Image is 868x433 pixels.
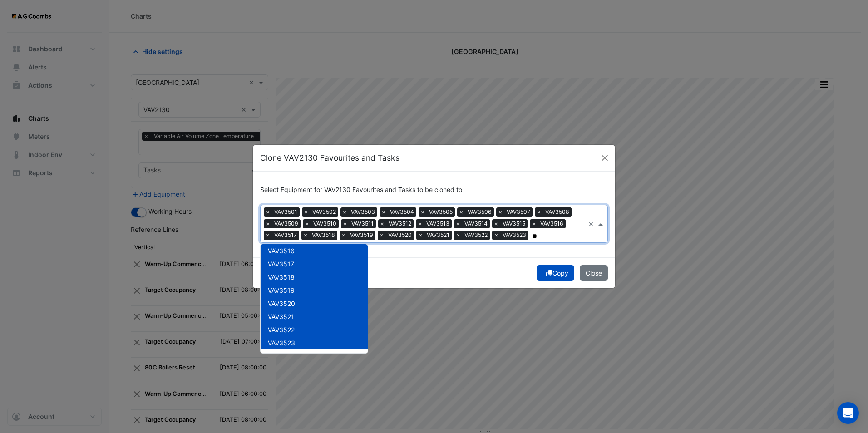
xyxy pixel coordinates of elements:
button: Copy [537,265,574,281]
span: VAV3517 [272,231,299,240]
span: × [378,219,386,228]
span: VAV3501 [272,207,300,216]
span: VAV3512 [386,219,414,228]
button: Close [598,151,612,165]
span: × [416,219,424,228]
span: × [264,207,272,216]
span: VAV3516 [538,219,566,228]
span: × [302,207,310,216]
span: VAV3523 [268,339,295,347]
span: VAV3514 [462,219,490,228]
span: VAV3504 [388,207,416,216]
span: VAV3517 [268,260,294,268]
span: VAV3508 [543,207,572,216]
span: × [380,207,388,216]
span: × [496,207,504,216]
span: × [264,219,272,228]
span: VAV3601 [268,352,295,360]
span: VAV3522 [268,326,295,334]
span: × [535,207,543,216]
span: VAV3521 [424,231,452,240]
span: VAV3505 [427,207,455,216]
span: VAV3520 [386,231,414,240]
h5: Clone VAV2130 Favourites and Tasks [260,152,399,164]
span: × [530,219,538,228]
h6: Select Equipment for VAV2130 Favourites and Tasks to be cloned to [260,186,608,194]
div: Open Intercom Messenger [837,402,859,424]
span: VAV3519 [348,231,375,240]
span: × [264,231,272,240]
span: × [492,219,500,228]
span: VAV3523 [500,231,528,240]
span: × [454,231,462,240]
span: × [492,231,500,240]
span: × [340,231,348,240]
span: × [457,207,465,216]
span: VAV3520 [268,300,295,307]
span: × [454,219,462,228]
span: VAV3509 [272,219,301,228]
span: VAV3518 [268,273,295,281]
span: VAV3506 [465,207,494,216]
span: VAV3519 [268,286,295,294]
span: × [301,231,310,240]
span: VAV3522 [462,231,490,240]
ng-dropdown-panel: Options list [260,244,368,354]
button: Close [580,265,608,281]
span: VAV3515 [500,219,528,228]
span: VAV3521 [268,313,294,320]
span: × [303,219,311,228]
span: × [378,231,386,240]
span: VAV3502 [310,207,338,216]
span: VAV3507 [504,207,533,216]
span: Clear [588,219,596,229]
span: VAV3513 [424,219,452,228]
span: × [416,231,424,240]
span: × [419,207,427,216]
span: VAV3503 [349,207,377,216]
span: VAV3511 [349,219,376,228]
span: × [340,207,349,216]
span: × [341,219,349,228]
span: VAV3510 [311,219,339,228]
span: VAV3516 [268,247,295,255]
span: VAV3518 [310,231,337,240]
